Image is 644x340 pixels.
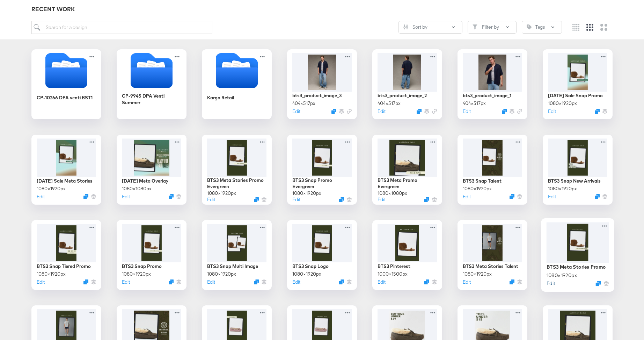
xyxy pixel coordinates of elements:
svg: Duplicate [339,197,344,202]
svg: Duplicate [595,194,600,199]
div: bts3_product_image_2404×517pxEditDuplicate [372,49,442,119]
div: RECENT WORK [31,5,613,13]
button: Edit [463,279,471,285]
div: BTS3 Snap Multi Image [207,263,258,270]
svg: Medium grid [586,24,593,31]
svg: Folder [31,53,101,88]
div: Kargo Retail [207,94,234,101]
div: bts3_product_image_2 [378,92,427,99]
button: Edit [292,108,300,115]
button: Edit [548,108,556,115]
svg: Sliders [403,24,408,29]
svg: Duplicate [83,194,88,199]
svg: Small grid [572,24,579,31]
div: BTS3 Snap Tiered Promo1080×1920pxEditDuplicate [31,220,101,290]
div: [DATE] Meta Overlay1080×1080pxEditDuplicate [117,135,186,205]
svg: Duplicate [502,109,507,114]
svg: Duplicate [424,279,429,284]
svg: Link [517,109,522,114]
button: Duplicate [339,279,344,284]
div: 1000 × 1500 px [378,271,408,277]
svg: Duplicate [169,194,174,199]
div: 1080 × 1920 px [122,271,151,277]
div: 1080 × 1920 px [548,185,577,192]
div: CP-9945 DPA Venti Summer [117,49,186,119]
button: Edit [37,193,45,200]
svg: Tag [527,24,532,29]
div: 404 × 517 px [292,100,315,107]
button: Edit [378,108,386,115]
button: Edit [207,279,215,285]
button: Edit [122,193,130,200]
button: TagTags [522,21,562,34]
div: BTS3 Pinterest1000×1500pxEditDuplicate [372,220,442,290]
button: Duplicate [510,194,514,199]
button: Duplicate [595,109,600,114]
div: BTS3 Meta Stories Promo Evergreen1080×1920pxEditDuplicate [202,135,272,205]
svg: Folder [117,53,186,88]
svg: Duplicate [254,279,259,284]
button: Edit [463,108,471,115]
div: 1080 × 1920 px [547,272,577,278]
div: BTS3 Snap Talent [463,178,502,184]
div: bts3_product_image_1404×517pxEditDuplicate [458,49,527,119]
svg: Duplicate [83,279,88,284]
div: BTS3 Snap Tiered Promo [37,263,91,270]
svg: Duplicate [424,197,429,202]
button: Edit [548,193,556,200]
div: BTS3 Snap New Arrivals1080×1920pxEditDuplicate [543,135,613,205]
svg: Large grid [600,24,607,31]
button: Edit [122,279,130,285]
div: BTS3 Snap Promo [122,263,162,270]
div: [DATE] Sale Meta Stories [37,178,93,184]
svg: Link [432,109,437,114]
div: 1080 × 1080 px [378,190,407,197]
div: 404 × 517 px [378,100,401,107]
div: CP-10266 DPA venti BST1 [37,94,93,101]
button: Edit [292,196,300,203]
div: BTS3 Meta Stories Promo1080×1920pxEditDuplicate [541,218,614,292]
div: CP-9945 DPA Venti Summer [122,93,181,106]
button: Edit [547,280,555,286]
svg: Duplicate [331,109,336,114]
div: 1080 × 1920 px [548,100,577,107]
div: 1080 × 1080 px [122,185,152,192]
div: bts3_product_image_3 [292,92,342,99]
div: bts3_product_image_1 [463,92,511,99]
div: 1080 × 1920 px [292,271,321,277]
svg: Duplicate [254,197,259,202]
div: 1080 × 1920 px [37,185,66,192]
button: SlidersSort by [398,21,462,34]
div: BTS3 Snap Multi Image1080×1920pxEditDuplicate [202,220,272,290]
div: BTS3 Meta Stories Promo [547,263,606,270]
div: BTS3 Snap New Arrivals [548,178,601,184]
button: Edit [37,279,45,285]
div: BTS3 Snap Promo Evergreen1080×1920pxEditDuplicate [287,135,357,205]
button: Duplicate [595,281,601,286]
svg: Duplicate [169,279,174,284]
div: BTS3 Snap Logo1080×1920pxEditDuplicate [287,220,357,290]
div: [DATE] Sale Snap Promo [548,92,603,99]
div: BTS3 Snap Talent1080×1920pxEditDuplicate [458,135,527,205]
div: bts3_product_image_3404×517pxEditDuplicate [287,49,357,119]
div: [DATE] Meta Overlay [122,178,168,184]
div: BTS3 Snap Promo1080×1920pxEditDuplicate [117,220,186,290]
div: CP-10266 DPA venti BST1 [31,49,101,119]
button: Duplicate [417,109,422,114]
svg: Duplicate [510,279,514,284]
div: BTS3 Meta Stories Promo Evergreen [207,177,266,190]
div: 1080 × 1920 px [463,271,492,277]
div: [DATE] Sale Snap Promo1080×1920pxEditDuplicate [543,49,613,119]
button: Edit [378,279,386,285]
button: FilterFilter by [468,21,517,34]
div: 1080 × 1920 px [207,190,236,197]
